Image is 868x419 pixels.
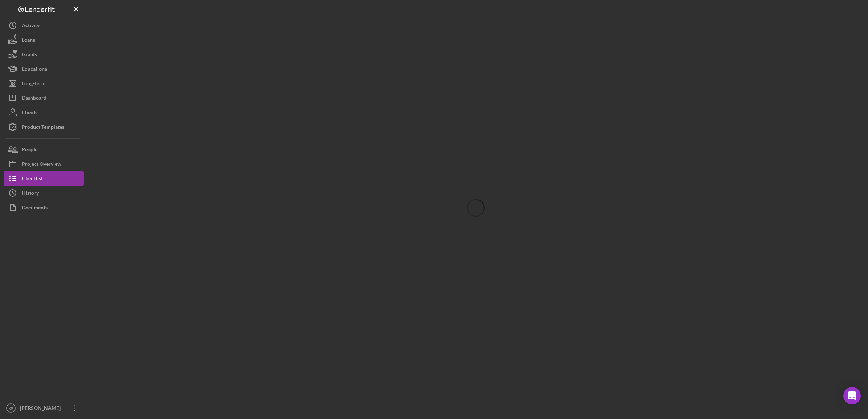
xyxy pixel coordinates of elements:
[22,47,37,63] div: Grants
[22,200,48,217] div: Documents
[22,76,46,93] div: Long-Term
[4,62,84,76] button: Educational
[4,186,84,200] button: History
[4,157,84,171] button: Project Overview
[22,171,43,188] div: Checklist
[18,401,65,417] div: [PERSON_NAME]
[4,91,84,105] button: Dashboard
[4,76,84,91] button: Long-Term
[22,142,37,159] div: People
[4,120,84,134] button: Product Templates
[22,120,64,136] div: Product Templates
[4,33,84,47] button: Loans
[22,62,49,78] div: Educational
[4,18,84,33] button: Activity
[4,142,84,157] button: People
[8,406,13,410] text: KR
[4,401,84,415] button: KR[PERSON_NAME]
[4,200,84,215] button: Documents
[4,171,84,186] button: Checklist
[22,157,61,173] div: Project Overview
[22,91,46,107] div: Dashboard
[4,105,84,120] button: Clients
[843,387,861,404] div: Open Intercom Messenger
[22,33,35,49] div: Loans
[4,47,84,62] button: Grants
[22,18,40,34] div: Activity
[22,186,39,202] div: History
[22,105,37,122] div: Clients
